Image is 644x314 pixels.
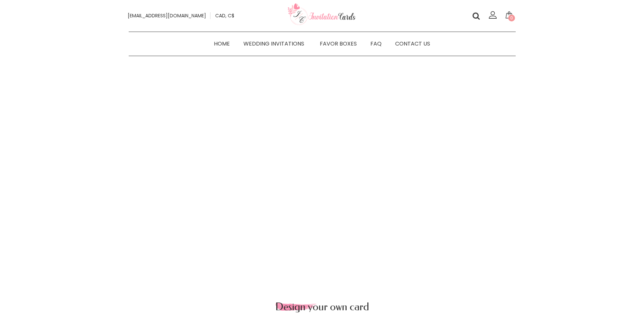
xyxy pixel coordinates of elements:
[487,13,498,20] a: Login/register
[288,21,356,28] a: Your customized wedding cards
[207,39,237,49] a: Home
[288,3,356,26] img: Invitationcards
[237,39,313,49] a: Wedding Invitations
[508,15,515,21] span: 0
[364,39,388,49] a: FAQ
[128,12,206,19] span: [EMAIL_ADDRESS][DOMAIN_NAME]
[124,12,210,19] a: [EMAIL_ADDRESS][DOMAIN_NAME]
[503,9,515,22] a: 0
[388,39,437,49] a: Contact Us
[313,39,364,49] a: Favor Boxes
[275,300,369,313] h2: Design your own card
